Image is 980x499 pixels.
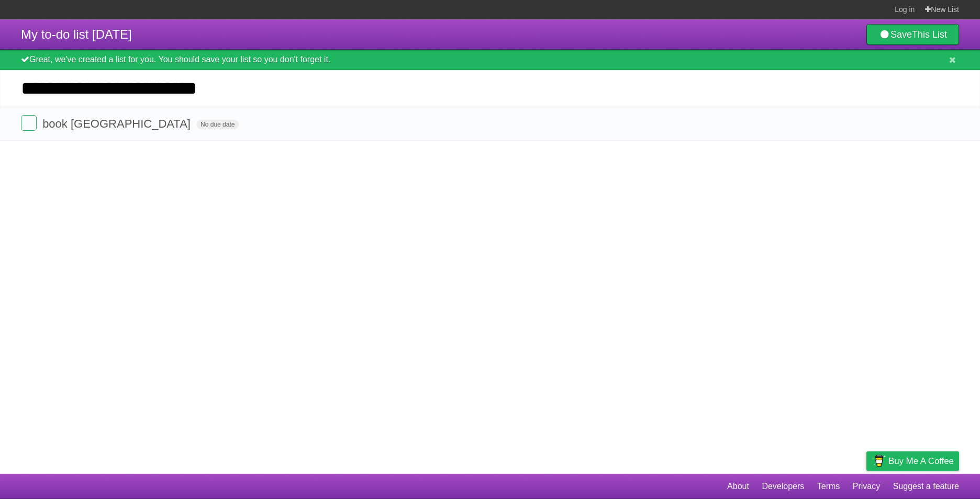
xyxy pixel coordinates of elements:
span: book [GEOGRAPHIC_DATA] [42,117,193,130]
a: Suggest a feature [893,477,959,496]
a: About [727,477,749,496]
a: Privacy [853,477,880,496]
span: Buy me a coffee [888,452,954,470]
b: This List [912,29,947,40]
a: Terms [817,477,840,496]
a: SaveThis List [866,24,959,45]
label: Done [21,115,37,131]
a: Buy me a coffee [866,451,959,471]
img: Buy me a coffee [872,452,886,470]
span: No due date [196,120,239,129]
span: My to-do list [DATE] [21,27,132,41]
a: Developers [762,477,804,496]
